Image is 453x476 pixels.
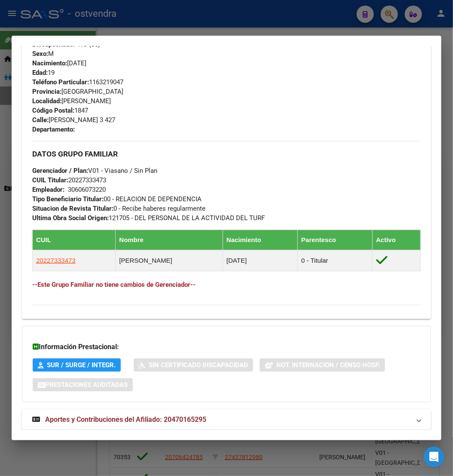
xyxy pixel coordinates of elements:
[32,167,157,175] span: V01 - Viasano / Sin Plan
[223,230,298,250] th: Nacimiento
[32,205,113,212] strong: Situacion de Revista Titular:
[68,185,106,194] div: 30606073220
[260,359,385,372] button: Not. Internacion / Censo Hosp.
[22,409,431,430] mat-expansion-panel-header: Aportes y Contribuciones del Afiliado: 20470165295
[32,69,55,77] span: 19
[32,280,421,289] h4: --Este Grupo Familiar no tiene cambios de Gerenciador--
[32,50,54,58] span: M
[149,362,248,369] span: Sin Certificado Discapacidad
[32,78,123,86] span: 1163219047
[47,362,116,369] span: SUR / SURGE / INTEGR.
[298,250,373,271] td: 0 - Titular
[32,167,88,175] strong: Gerenciador / Plan:
[373,230,421,250] th: Activo
[32,195,104,203] strong: Tipo Beneficiario Titular:
[32,97,61,105] strong: Localidad:
[36,257,76,264] span: 20227333473
[32,116,115,124] span: [PERSON_NAME] 3 427
[32,176,68,184] strong: CUIL Titular:
[45,415,206,424] span: Aportes y Contribuciones del Afiliado: 20470165295
[32,107,88,114] span: 1847
[33,230,116,250] th: CUIL
[32,88,123,95] span: [GEOGRAPHIC_DATA]
[32,116,49,124] strong: Calle:
[116,230,223,250] th: Nombre
[32,59,86,67] span: [DATE]
[32,214,109,222] strong: Ultima Obra Social Origen:
[32,186,64,193] strong: Empleador:
[32,59,67,67] strong: Nacimiento:
[223,250,298,271] td: [DATE]
[424,447,444,467] div: Open Intercom Messenger
[32,195,202,203] span: 00 - RELACION DE DEPENDENCIA
[32,214,265,222] span: 121705 - DEL PERSONAL DE LA ACTIVIDAD DEL TURF
[32,205,205,212] span: 0 - Recibe haberes regularmente
[32,78,89,86] strong: Teléfono Particular:
[32,126,75,133] strong: Departamento:
[33,342,420,352] h3: Información Prestacional:
[116,250,223,271] td: [PERSON_NAME]
[276,362,380,369] span: Not. Internacion / Censo Hosp.
[32,88,61,95] strong: Provincia:
[298,230,373,250] th: Parentesco
[32,69,48,77] strong: Edad:
[32,50,48,58] strong: Sexo:
[45,381,128,389] span: Prestaciones Auditadas
[32,176,106,184] span: 20227333473
[32,149,421,159] h3: DATOS GRUPO FAMILIAR
[33,359,121,372] button: SUR / SURGE / INTEGR.
[134,359,253,372] button: Sin Certificado Discapacidad
[32,97,111,105] span: [PERSON_NAME]
[32,107,74,114] strong: Código Postal:
[33,378,133,392] button: Prestaciones Auditadas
